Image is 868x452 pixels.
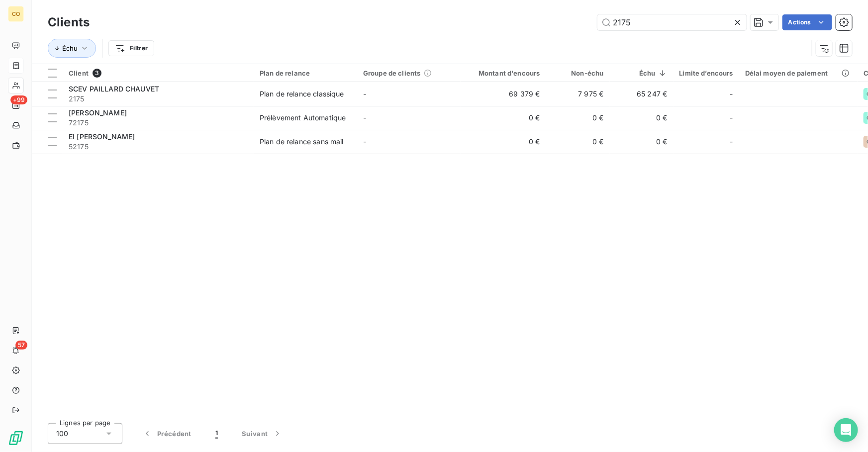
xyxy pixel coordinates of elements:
td: 0 € [546,130,610,154]
div: Prélèvement Automatique [260,113,346,123]
span: 1 [215,429,218,439]
span: Échu [62,44,78,52]
span: - [730,113,733,123]
span: - [363,113,366,122]
span: - [363,137,366,146]
div: Plan de relance [260,69,351,77]
span: - [730,137,733,147]
img: Logo LeanPay [8,430,24,446]
input: Rechercher [597,14,747,30]
div: Open Intercom Messenger [834,418,858,442]
button: Échu [48,39,96,58]
td: 65 247 € [610,82,674,106]
div: Limite d’encours [679,69,733,77]
button: Précédent [130,423,203,444]
div: CO [8,6,24,22]
td: 0 € [610,106,674,130]
span: SCEV PAILLARD CHAUVET [69,85,159,93]
div: Échu [616,69,668,77]
td: 0 € [461,130,546,154]
div: Montant d'encours [467,69,540,77]
span: +99 [10,95,27,104]
span: 52175 [69,142,248,152]
span: 100 [56,429,68,439]
span: 2175 [69,94,248,104]
span: Client [69,69,89,77]
span: 57 [15,341,27,350]
span: - [730,89,733,99]
td: 0 € [461,106,546,130]
h3: Clients [48,13,90,31]
td: 0 € [610,130,674,154]
button: Actions [782,14,832,30]
div: Plan de relance classique [260,89,344,99]
button: Suivant [230,423,294,444]
span: EI [PERSON_NAME] [69,132,135,141]
button: Filtrer [108,40,154,56]
td: 0 € [546,106,610,130]
button: 1 [203,423,230,444]
span: [PERSON_NAME] [69,108,127,117]
span: - [363,90,366,98]
div: Plan de relance sans mail [260,137,344,147]
span: 72175 [69,118,248,128]
span: 3 [93,69,101,78]
div: Délai moyen de paiement [745,69,852,77]
div: Non-échu [552,69,604,77]
span: Groupe de clients [363,69,421,77]
td: 7 975 € [546,82,610,106]
td: 69 379 € [461,82,546,106]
